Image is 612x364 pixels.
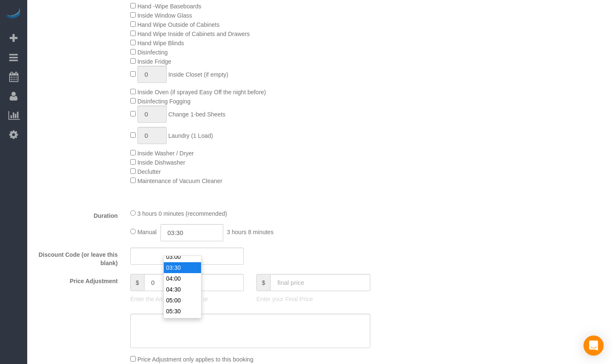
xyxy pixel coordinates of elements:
[137,12,192,19] span: Inside Window Glass
[137,49,168,56] span: Disinfecting
[164,251,201,262] li: 03:00
[137,40,184,46] span: Hand Wipe Blinds
[137,356,253,363] span: Price Adjustment only applies to this booking
[29,274,124,285] label: Price Adjustment
[137,210,227,217] span: 3 hours 0 minutes (recommended)
[256,274,270,291] span: $
[168,71,228,78] span: Inside Closet (if empty)
[137,31,250,37] span: Hand Wipe Inside of Cabinets and Drawers
[29,209,124,220] label: Duration
[137,178,222,184] span: Maintenance of Vacuum Cleaner
[164,284,201,295] li: 04:30
[270,274,370,291] input: final price
[137,89,266,96] span: Inside Oven (if sprayed Easy Off the night before)
[137,58,171,65] span: Inside Fridge
[137,150,194,157] span: Inside Washer / Dryer
[137,229,157,235] span: Manual
[164,295,201,306] li: 05:00
[164,317,201,328] li: 06:00
[164,262,201,273] li: 03:30
[5,8,22,20] img: Automaid Logo
[137,159,185,166] span: Inside Dishwasher
[227,229,274,235] span: 3 hours 8 minutes
[164,273,201,284] li: 04:00
[137,3,201,10] span: Hand -Wipe Baseboards
[137,168,161,175] span: Declutter
[164,306,201,317] li: 05:30
[137,98,191,105] span: Disinfecting Fogging
[584,336,604,356] div: Open Intercom Messenger
[168,132,213,139] span: Laundry (1 Load)
[130,274,144,291] span: $
[137,21,219,28] span: Hand Wipe Outside of Cabinets
[168,111,225,118] span: Change 1-bed Sheets
[256,295,370,303] p: Enter your Final Price
[130,295,244,303] p: Enter the Amount to Adjust, or
[29,248,124,267] label: Discount Code (or leave this blank)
